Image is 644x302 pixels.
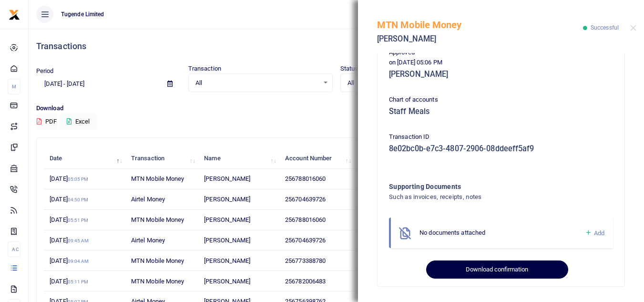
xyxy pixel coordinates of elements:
button: Excel [59,114,98,130]
span: 256788016060 [285,175,326,182]
a: logo-small logo-large logo-large [9,10,20,18]
h5: Staff Meals [389,107,613,116]
span: MTN Mobile Money [131,175,184,182]
th: Transaction: activate to sort column ascending [126,148,199,169]
label: Transaction [188,64,221,73]
input: select period [36,76,160,92]
span: [DATE] [50,237,89,244]
th: Date: activate to sort column descending [44,148,126,169]
span: [PERSON_NAME] [204,175,250,182]
button: PDF [36,114,57,130]
span: MTN Mobile Money [131,278,184,285]
small: 05:11 PM [68,279,89,284]
th: Account Number: activate to sort column ascending [280,148,355,169]
span: [DATE] [50,278,88,285]
span: 256704639726 [285,237,326,244]
span: Tugende Limited [57,10,108,19]
h5: MTN Mobile Money [377,19,583,31]
span: Successful [591,24,619,31]
li: M [8,79,20,94]
span: 256782006483 [285,278,326,285]
span: Add [594,229,604,237]
p: Chart of accounts [389,95,613,105]
label: Period [36,66,54,76]
span: [DATE] [50,196,88,203]
th: Name: activate to sort column ascending [199,148,280,169]
span: 256788016060 [285,216,326,223]
span: MTN Mobile Money [131,216,184,223]
span: [DATE] [50,257,89,264]
li: Ac [8,241,20,257]
span: Airtel Money [131,237,165,244]
span: No documents attached [419,229,485,236]
h5: [PERSON_NAME] [389,70,613,79]
span: [DATE] [50,216,88,223]
span: MTN Mobile Money [131,257,184,264]
h4: Transactions [36,41,636,52]
img: logo-small [9,9,20,21]
h5: 8e02bc0b-e7c3-4807-2906-08ddeeff5af9 [389,144,613,154]
small: 05:05 PM [68,177,89,182]
small: 05:51 PM [68,218,89,223]
button: Close [630,25,636,31]
small: 09:45 AM [68,238,89,243]
label: Status [340,64,358,73]
span: [PERSON_NAME] [204,257,250,264]
p: Transaction ID [389,132,613,142]
button: Download confirmation [426,260,568,279]
span: 256704639726 [285,196,326,203]
small: 09:04 AM [68,259,89,264]
span: All [195,78,319,88]
span: 256773388780 [285,257,326,264]
span: Airtel Money [131,196,165,203]
span: [DATE] [50,175,88,182]
p: on [DATE] 05:06 PM [389,58,613,68]
small: 04:50 PM [68,197,89,202]
p: Approved [389,48,613,58]
span: [PERSON_NAME] [204,196,250,203]
span: [PERSON_NAME] [204,237,250,244]
h5: [PERSON_NAME] [377,34,583,44]
a: Add [585,228,604,239]
p: Download [36,104,636,114]
span: All [348,78,471,88]
span: [PERSON_NAME] [204,216,250,223]
span: [PERSON_NAME] [204,278,250,285]
h4: Supporting Documents [389,181,574,192]
th: Memo: activate to sort column ascending [355,148,408,169]
h4: Such as invoices, receipts, notes [389,192,574,202]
